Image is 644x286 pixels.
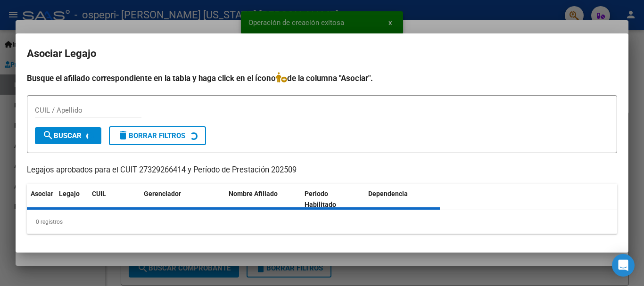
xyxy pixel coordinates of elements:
datatable-header-cell: CUIL [88,184,140,215]
datatable-header-cell: Gerenciador [140,184,225,215]
h4: Busque el afiliado correspondiente en la tabla y haga click en el ícono de la columna "Asociar". [27,72,617,84]
button: Borrar Filtros [109,126,206,145]
button: Buscar [35,127,101,144]
datatable-header-cell: Periodo Habilitado [301,184,364,215]
span: Legajo [59,190,80,197]
span: Nombre Afiliado [229,190,278,197]
span: Borrar Filtros [117,131,185,140]
div: 0 registros [27,210,617,234]
div: Open Intercom Messenger [612,254,635,277]
datatable-header-cell: Legajo [55,184,88,215]
span: Gerenciador [144,190,181,197]
span: Buscar [42,131,82,140]
p: Legajos aprobados para el CUIT 27329266414 y Período de Prestación 202509 [27,164,617,176]
span: Periodo Habilitado [305,190,336,208]
datatable-header-cell: Dependencia [364,184,440,215]
mat-icon: search [42,130,54,141]
mat-icon: delete [117,130,129,141]
span: Asociar [31,190,53,197]
datatable-header-cell: Nombre Afiliado [225,184,301,215]
span: Dependencia [368,190,408,197]
datatable-header-cell: Asociar [27,184,55,215]
span: CUIL [92,190,106,197]
h2: Asociar Legajo [27,45,617,63]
